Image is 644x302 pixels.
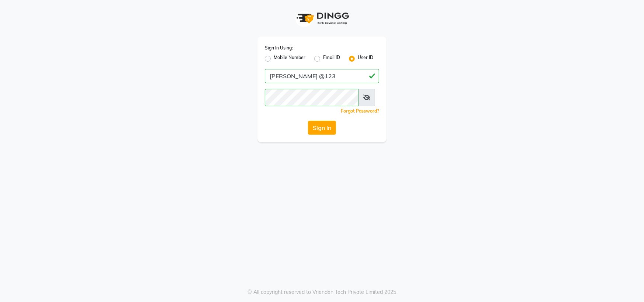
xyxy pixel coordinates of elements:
label: Mobile Number [274,54,305,63]
button: Sign In [308,121,336,135]
input: Username [265,89,359,106]
a: Forgot Password? [341,108,379,114]
label: Email ID [323,54,340,63]
label: User ID [358,54,373,63]
img: logo1.svg [292,7,352,29]
label: Sign In Using: [265,45,293,51]
input: Username [265,69,379,83]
